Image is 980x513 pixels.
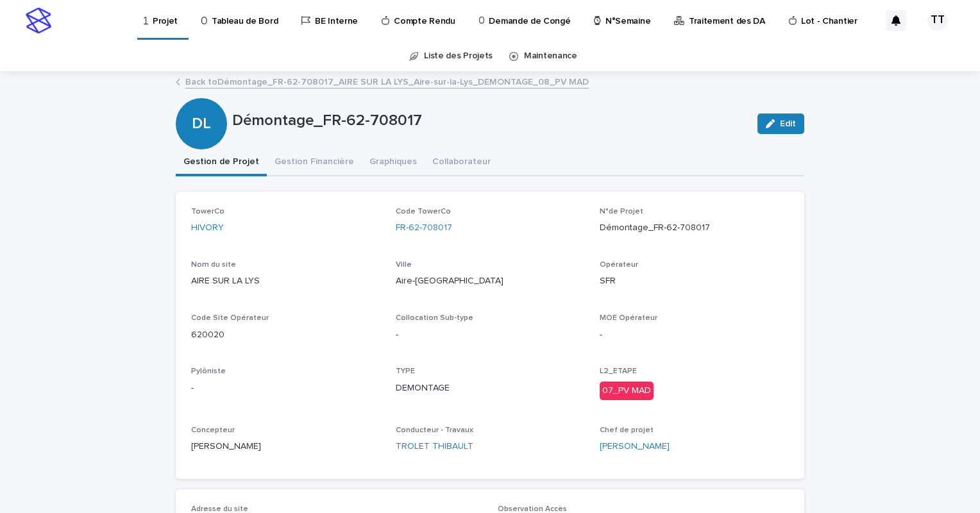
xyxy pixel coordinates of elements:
span: Conducteur - Travaux [396,426,473,434]
span: MOE Opérateur [600,314,657,322]
p: - [191,382,380,395]
div: TT [927,10,948,31]
span: TowerCo [191,208,224,215]
a: FR-62-708017 [396,221,452,235]
div: 07_PV MAD [600,382,654,400]
span: Code Site Opérateur [191,314,269,322]
span: Adresse du site [191,505,248,513]
p: - [396,328,585,342]
span: N°de Projet [600,208,643,215]
p: - [600,328,789,342]
span: Observation Accès [498,505,567,513]
p: Aire-[GEOGRAPHIC_DATA] [396,274,585,288]
span: Concepteur [191,426,235,434]
span: Chef de projet [600,426,654,434]
p: Démontage_FR-62-708017 [600,221,789,235]
span: Nom du site [191,261,236,269]
button: Graphiques [362,149,425,176]
a: TROLET THIBAULT [396,440,473,453]
div: DL [176,63,227,133]
p: DEMONTAGE [396,382,585,395]
a: Back toDémontage_FR-62-708017_AIRE SUR LA LYS_Aire-sur-la-Lys_DEMONTAGE_08_PV MAD [185,74,589,88]
span: TYPE [396,367,415,375]
a: Maintenance [524,41,577,71]
span: Opérateur [600,261,638,269]
span: Code TowerCo [396,208,451,215]
button: Gestion de Projet [176,149,267,176]
p: SFR [600,274,789,288]
span: Pylôniste [191,367,226,375]
button: Collaborateur [425,149,498,176]
a: Liste des Projets [424,41,493,71]
span: Ville [396,261,412,269]
p: Démontage_FR-62-708017 [232,112,747,130]
span: L2_ETAPE [600,367,637,375]
a: [PERSON_NAME] [600,440,670,453]
p: AIRE SUR LA LYS [191,274,380,288]
a: HIVORY [191,221,224,235]
img: stacker-logo-s-only.png [26,8,51,33]
button: Edit [757,114,804,134]
span: Collocation Sub-type [396,314,473,322]
p: [PERSON_NAME] [191,440,380,453]
p: 620020 [191,328,380,342]
button: Gestion Financière [267,149,362,176]
span: Edit [780,119,796,128]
